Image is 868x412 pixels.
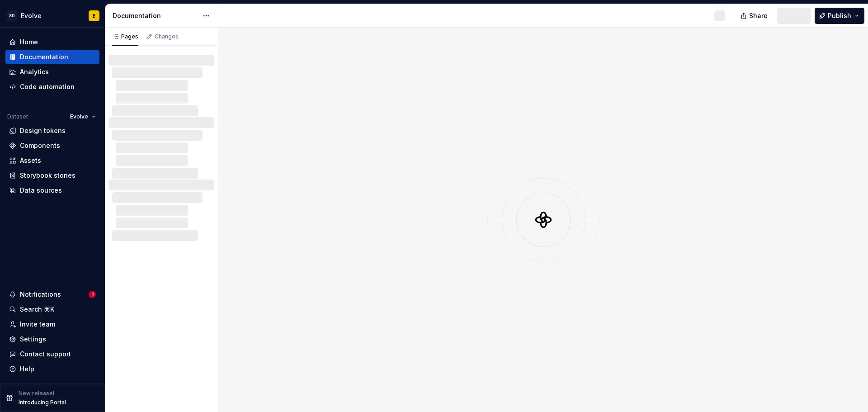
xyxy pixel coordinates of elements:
[20,365,34,374] div: Help
[749,11,768,20] span: Share
[89,291,96,298] span: 1
[113,11,198,20] div: Documentation
[155,33,179,40] div: Changes
[20,141,60,150] div: Components
[93,12,95,19] div: E
[20,335,46,344] div: Settings
[736,8,774,24] button: Share
[5,347,99,361] button: Contact support
[20,126,66,135] div: Design tokens
[5,332,99,346] a: Settings
[112,33,138,40] div: Pages
[20,156,41,165] div: Assets
[20,305,54,314] div: Search ⌘K
[19,399,66,406] p: Introducing Portal
[66,110,99,123] button: Evolve
[828,11,851,20] span: Publish
[5,168,99,183] a: Storybook stories
[5,302,99,317] button: Search ⌘K
[7,113,28,120] div: Dataset
[20,186,62,195] div: Data sources
[5,35,99,49] a: Home
[5,287,99,302] button: Notifications1
[5,65,99,79] a: Analytics
[5,123,99,138] a: Design tokens
[20,320,55,329] div: Invite team
[70,113,88,120] span: Evolve
[5,317,99,331] a: Invite team
[19,390,54,397] p: New release!
[5,183,99,198] a: Data sources
[5,153,99,168] a: Assets
[5,138,99,153] a: Components
[20,290,61,299] div: Notifications
[5,50,99,64] a: Documentation
[20,82,75,91] div: Code automation
[815,8,864,24] button: Publish
[5,80,99,94] a: Code automation
[2,6,103,25] button: SDEvolveE
[5,362,99,376] button: Help
[20,350,71,359] div: Contact support
[6,10,17,21] div: SD
[21,11,42,20] div: Evolve
[20,38,38,47] div: Home
[20,52,68,62] div: Documentation
[20,171,75,180] div: Storybook stories
[20,67,49,76] div: Analytics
